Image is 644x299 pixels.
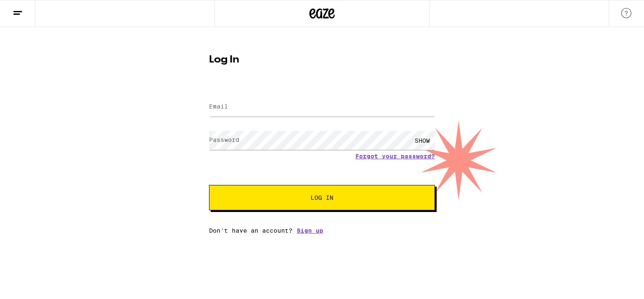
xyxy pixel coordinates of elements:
label: Password [209,136,239,143]
a: Sign up [297,227,323,234]
span: Log In [311,195,333,201]
button: Log In [209,185,435,210]
h1: Log In [209,55,435,65]
input: Email [209,98,435,117]
a: Forgot your password? [355,153,435,160]
div: SHOW [410,131,435,150]
label: Email [209,103,228,110]
div: Don't have an account? [209,227,435,234]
